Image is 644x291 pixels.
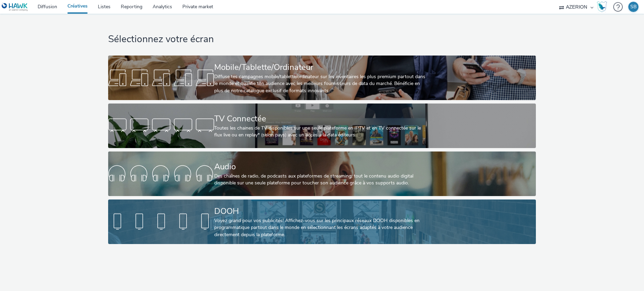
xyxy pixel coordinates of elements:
img: undefined Logo [2,3,28,11]
div: DOOH [214,205,427,217]
a: Mobile/Tablette/OrdinateurDiffuse tes campagnes mobile/tablette/ordinateur sur les inventaires le... [108,56,536,100]
div: SB [630,2,636,12]
h1: Sélectionnez votre écran [108,33,536,46]
a: TV ConnectéeToutes les chaines de TV disponibles sur une seule plateforme en IPTV et en TV connec... [108,104,536,148]
div: Voyez grand pour vos publicités! Affichez-vous sur les principaux réseaux DOOH disponibles en pro... [214,217,427,238]
div: Des chaînes de radio, de podcasts aux plateformes de streaming: tout le contenu audio digital dis... [214,173,427,187]
div: Toutes les chaines de TV disponibles sur une seule plateforme en IPTV et en TV connectée sur le f... [214,125,427,139]
img: Hawk Academy [597,1,607,12]
div: Audio [214,161,427,173]
div: Diffuse tes campagnes mobile/tablette/ordinateur sur les inventaires les plus premium partout dan... [214,73,427,94]
a: DOOHVoyez grand pour vos publicités! Affichez-vous sur les principaux réseaux DOOH disponibles en... [108,199,536,244]
div: Mobile/Tablette/Ordinateur [214,61,427,73]
a: AudioDes chaînes de radio, de podcasts aux plateformes de streaming: tout le contenu audio digita... [108,151,536,196]
a: Hawk Academy [597,1,610,12]
div: TV Connectée [214,113,427,125]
